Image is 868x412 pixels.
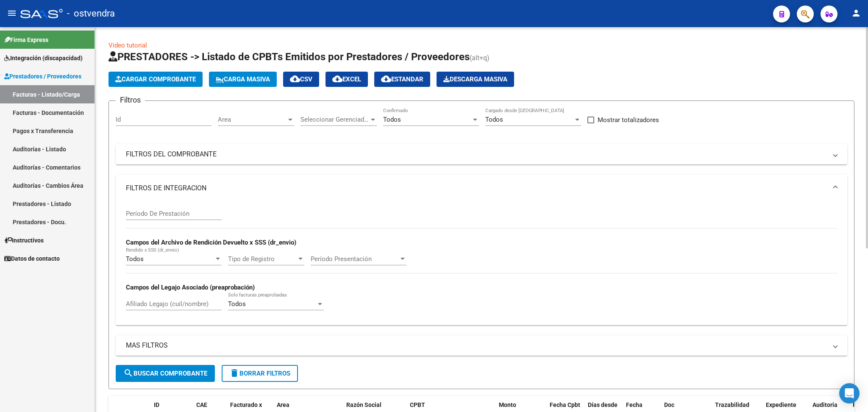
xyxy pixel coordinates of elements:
span: Area [218,116,287,123]
mat-panel-title: MAS FILTROS [126,341,827,350]
mat-expansion-panel-header: FILTROS DE INTEGRACION [116,175,847,202]
span: Mostrar totalizadores [598,115,659,125]
mat-panel-title: FILTROS DEL COMPROBANTE [126,150,827,159]
button: Buscar Comprobante [116,365,215,382]
mat-expansion-panel-header: FILTROS DEL COMPROBANTE [116,144,847,164]
span: Datos de contacto [4,254,60,263]
span: Integración (discapacidad) [4,53,83,63]
span: - ostvendra [67,4,115,23]
span: ID [154,401,159,408]
span: Todos [485,116,503,123]
span: Razón Social [346,401,381,408]
span: Auditoria [812,401,837,408]
span: EXCEL [332,75,361,83]
span: Buscar Comprobante [123,370,207,377]
button: Borrar Filtros [222,365,298,382]
button: Descarga Masiva [437,72,514,87]
div: Open Intercom Messenger [839,383,860,404]
span: Descarga Masiva [443,75,507,83]
mat-icon: cloud_download [381,74,391,84]
span: CSV [290,75,312,83]
mat-icon: menu [7,8,17,18]
span: Trazabilidad [715,401,749,408]
mat-icon: delete [229,368,239,378]
mat-panel-title: FILTROS DE INTEGRACION [126,184,827,193]
span: Cargar Comprobante [115,75,196,83]
button: CSV [283,72,319,87]
span: CPBT [410,401,425,408]
span: Todos [383,116,401,123]
a: Video tutorial [108,42,147,49]
span: Seleccionar Gerenciador [300,116,369,123]
mat-expansion-panel-header: MAS FILTROS [116,335,847,356]
span: CAE [196,401,207,408]
span: Todos [228,300,246,308]
strong: Campos del Archivo de Rendición Devuelto x SSS (dr_envio) [126,239,296,246]
button: Carga Masiva [209,72,277,87]
span: Todos [126,255,144,263]
span: Prestadores / Proveedores [4,72,81,81]
mat-icon: search [123,368,134,378]
h3: Filtros [116,94,145,106]
mat-icon: person [851,8,861,18]
div: FILTROS DE INTEGRACION [116,202,847,325]
span: Estandar [381,75,423,83]
span: Carga Masiva [216,75,270,83]
span: (alt+q) [470,54,490,62]
mat-icon: cloud_download [332,74,342,84]
span: Fecha Cpbt [550,401,580,408]
button: Cargar Comprobante [108,72,203,87]
span: Instructivos [4,236,44,245]
span: PRESTADORES -> Listado de CPBTs Emitidos por Prestadores / Proveedores [108,51,470,63]
span: Monto [499,401,516,408]
span: Area [277,401,289,408]
mat-icon: cloud_download [290,74,300,84]
button: EXCEL [325,72,368,87]
strong: Campos del Legajo Asociado (preaprobación) [126,284,255,291]
span: Período Presentación [311,255,399,263]
button: Estandar [374,72,430,87]
span: Tipo de Registro [228,255,297,263]
span: Firma Express [4,35,48,45]
app-download-masive: Descarga masiva de comprobantes (adjuntos) [437,72,514,87]
span: Borrar Filtros [229,370,290,377]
